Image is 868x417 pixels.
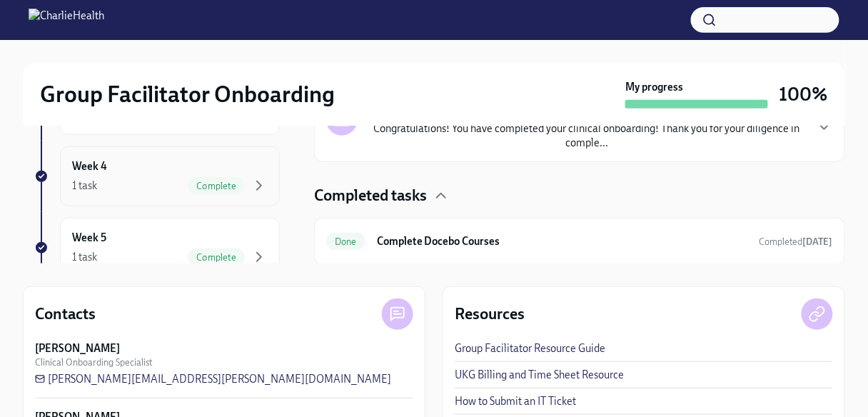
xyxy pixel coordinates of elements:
[40,80,335,109] h2: Group Facilitator Onboarding
[35,303,96,325] h4: Contacts
[72,250,97,264] div: 1 task
[803,236,833,247] strong: [DATE]
[72,230,106,246] h6: Week 5
[34,146,280,206] a: Week 41 taskComplete
[314,185,845,206] div: Completed tasks
[35,341,120,356] strong: [PERSON_NAME]
[759,236,833,247] span: Completed
[188,181,245,191] span: Complete
[369,121,804,150] p: Congratulations! You have completed your clinical onboarding! Thank you for your diligence in com...
[759,235,833,248] span: August 26th, 2025 12:47
[455,368,624,382] a: UKG Billing and Time Sheet Resource
[455,303,525,325] h4: Resources
[377,233,748,249] h6: Complete Docebo Courses
[625,80,683,94] strong: My progress
[35,356,152,369] span: Clinical Onboarding Specialist
[72,179,97,193] div: 1 task
[326,236,365,247] span: Done
[35,372,391,386] a: [PERSON_NAME][EMAIL_ADDRESS][PERSON_NAME][DOMAIN_NAME]
[314,185,427,206] h4: Completed tasks
[326,230,833,253] a: DoneComplete Docebo CoursesCompleted[DATE]
[455,394,576,408] a: How to Submit an IT Ticket
[455,341,605,356] a: Group Facilitator Resource Guide
[779,81,828,107] h3: 100%
[29,9,104,31] img: CharlieHealth
[188,252,245,263] span: Complete
[72,159,107,174] h6: Week 4
[34,218,280,278] a: Week 51 taskComplete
